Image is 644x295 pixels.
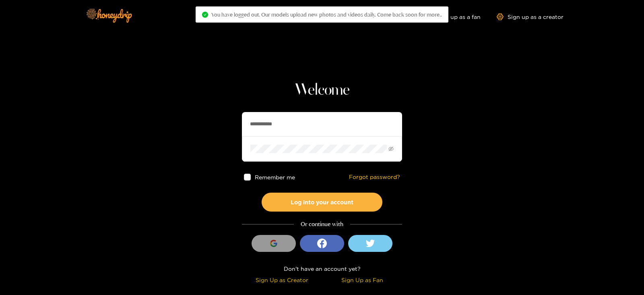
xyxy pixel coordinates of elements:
span: check-circle [202,12,208,18]
span: eye-invisible [388,146,394,152]
button: Log into your account [262,193,382,212]
div: Or continue with [242,220,402,229]
span: Remember me [255,174,295,180]
h1: Welcome [242,81,402,100]
a: Forgot password? [349,174,400,181]
span: You have logged out. Our models upload new photos and videos daily. Come back soon for more.. [211,11,442,18]
div: Sign Up as Creator [244,275,320,285]
a: Sign up as a creator [497,13,563,20]
a: Sign up as a fan [425,13,481,20]
div: Don't have an account yet? [242,264,402,273]
div: Sign Up as Fan [324,275,400,285]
